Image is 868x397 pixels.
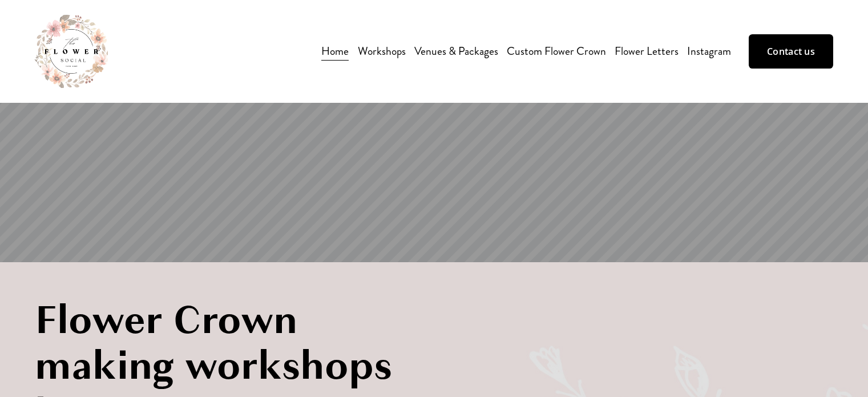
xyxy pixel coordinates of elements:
[358,41,406,61] a: folder dropdown
[358,42,406,60] span: Workshops
[321,41,349,61] a: Home
[507,41,606,61] a: Custom Flower Crown
[687,41,731,61] a: Instagram
[414,41,498,61] a: Venues & Packages
[615,41,679,61] a: Flower Letters
[35,15,108,88] img: The Flower Social
[749,34,833,69] a: Contact us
